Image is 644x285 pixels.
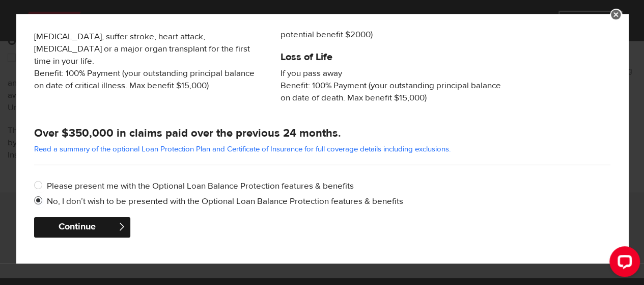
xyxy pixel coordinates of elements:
h4: Over $350,000 in claims paid over the previous 24 months. [34,126,610,140]
span: In the event that you are diagnosed with life-threatening [MEDICAL_DATA], suffer stroke, heart at... [34,18,265,92]
button: Continue [34,217,130,238]
a: Read a summary of the optional Loan Protection Plan and Certificate of Insurance for full coverag... [34,144,451,154]
span:  [118,222,126,231]
input: No, I don’t wish to be presented with the Optional Loan Balance Protection features & benefits [34,195,47,208]
h5: Loss of Life [281,51,512,63]
span: If you pass away Benefit: 100% Payment (your outstanding principal balance on date of death. Max ... [281,67,512,104]
input: Please present me with the Optional Loan Balance Protection features & benefits [34,180,47,193]
iframe: LiveChat chat widget [601,242,644,285]
label: No, I don’t wish to be presented with the Optional Loan Balance Protection features & benefits [47,195,610,208]
label: Please present me with the Optional Loan Balance Protection features & benefits [47,180,610,192]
